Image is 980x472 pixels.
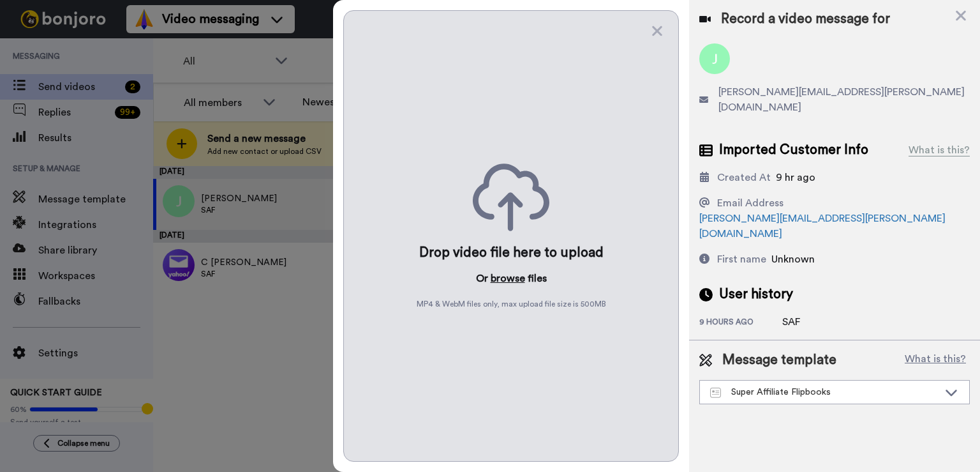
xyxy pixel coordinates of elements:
[710,386,939,399] div: Super Affiliate Flipbooks
[718,84,970,115] span: [PERSON_NAME][EMAIL_ADDRESS][PERSON_NAME][DOMAIN_NAME]
[417,299,606,309] span: MP4 & WebM files only, max upload file size is 500 MB
[776,172,815,183] span: 9 hr ago
[491,271,525,286] button: browse
[717,170,771,185] div: Created At
[699,213,946,239] a: [PERSON_NAME][EMAIL_ADDRESS][PERSON_NAME][DOMAIN_NAME]
[722,351,836,370] span: Message template
[782,314,846,330] div: SAF
[771,254,815,264] span: Unknown
[901,351,970,370] button: What is this?
[719,285,793,304] span: User history
[717,195,783,211] div: Email Address
[719,141,868,160] span: Imported Customer Info
[909,142,970,158] div: What is this?
[699,317,782,330] div: 9 hours ago
[717,252,766,267] div: First name
[710,388,721,398] img: Message-temps.svg
[476,271,547,286] p: Or files
[419,244,604,262] div: Drop video file here to upload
